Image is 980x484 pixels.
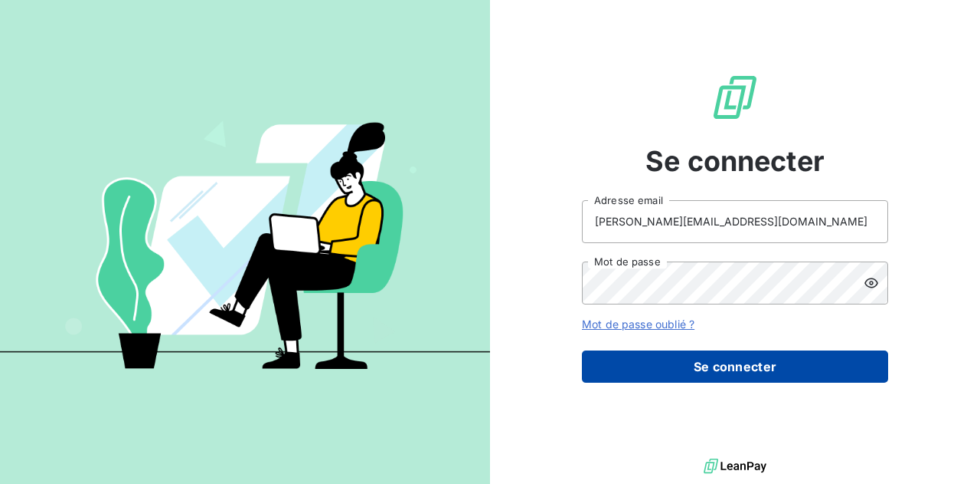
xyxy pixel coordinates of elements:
[645,140,825,182] span: Se connecter
[582,351,888,383] button: Se connecter
[582,318,694,331] a: Mot de passe oublié ?
[582,200,888,243] input: placeholder
[710,73,759,122] img: Logo LeanPay
[704,455,766,478] img: logo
